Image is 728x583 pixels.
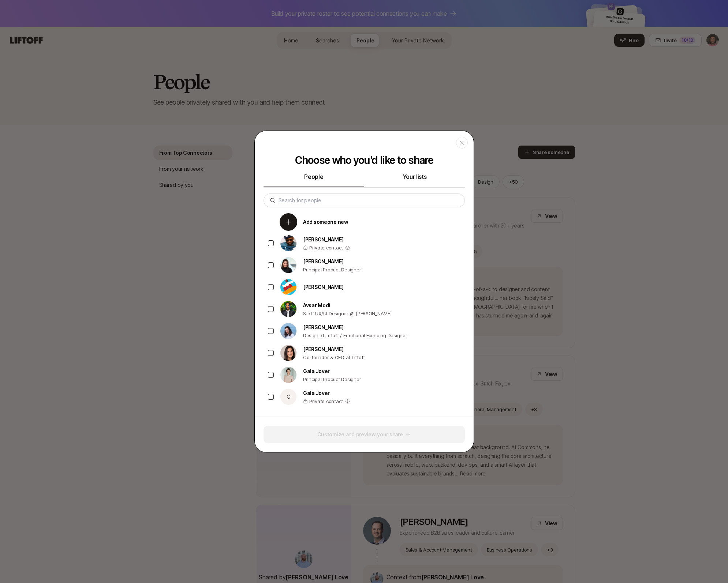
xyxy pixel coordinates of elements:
p: Private contact [303,244,350,251]
p: [PERSON_NAME] [303,283,343,291]
p: [PERSON_NAME] [303,235,350,244]
p: Co-founder & CEO at Liftoff [303,354,365,361]
button: Your lists [364,172,465,187]
p: G [286,394,290,399]
p: Gala Jover [303,389,350,398]
p: Staff UX/UI Designer @ [PERSON_NAME] [303,310,392,317]
p: Avsar Modi [303,301,392,310]
img: a0145cec_b9b5_49fa_9405_cde1becae4e2.jpg [280,301,296,317]
p: [PERSON_NAME] [303,345,365,354]
img: d0c02f88_2dff_4162_81d7_53c24b71f5e8.jpg [280,235,296,251]
p: Gala Jover [303,367,361,376]
img: ACg8ocKd9SDCT_7X4qmDo2Q39ZnOOivTVbmIwfx8YgKrYmN9k5ol6rsjrA=s160-c [280,279,296,295]
img: 3b21b1e9_db0a_4655_a67f_ab9b1489a185.jpg [280,323,296,339]
p: Add someone new [303,218,348,226]
img: ACg8ocKhcGRvChYzWN2dihFRyxedT7mU-5ndcsMXykEoNcm4V62MVdan=s160-c [280,367,296,383]
p: Choose who you'd like to share [264,154,465,166]
button: People [264,172,364,187]
p: Private contact [303,398,350,405]
img: 71d7b91d_d7cb_43b4_a7ea_a9b2f2cc6e03.jpg [280,345,296,361]
input: Search for people [279,196,459,205]
img: ce8d203f_2d5f_431f_9ae0_055b6e223ac7.jpg [280,257,296,273]
p: [PERSON_NAME] [303,257,361,266]
p: [PERSON_NAME] [303,323,407,332]
p: Principal Product Designer [303,376,361,383]
p: Principal Product Designer [303,266,361,273]
p: Design at Liftoff / Fractional Founding Designer [303,332,407,339]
